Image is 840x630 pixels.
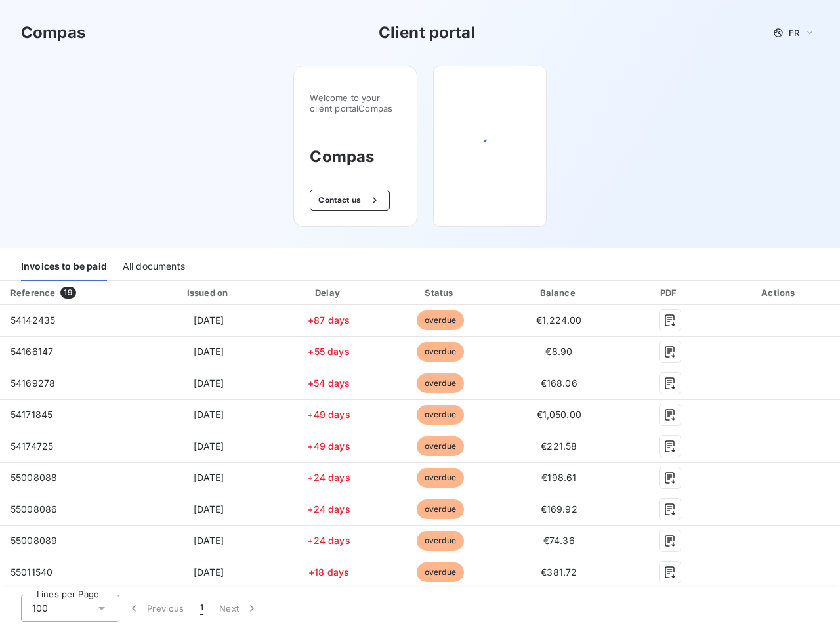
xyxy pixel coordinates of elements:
span: €168.06 [541,377,577,388]
span: 55008086 [10,503,57,514]
h3: Client portal [379,21,476,45]
span: Welcome to your client portal Compas [310,93,401,114]
span: 54142435 [10,314,55,325]
div: Delay [277,286,381,299]
span: overdue [417,468,464,488]
div: Status [386,286,494,299]
div: Issued on [146,286,272,299]
div: PDF [623,286,716,299]
span: [DATE] [194,346,224,357]
span: +18 days [308,566,349,577]
div: Actions [722,286,837,299]
span: 55008089 [10,535,57,546]
span: €1,050.00 [537,409,581,420]
span: [DATE] [194,472,224,483]
span: 100 [32,602,48,615]
span: [DATE] [194,535,224,546]
span: 55011540 [10,566,52,577]
span: +24 days [307,472,350,483]
span: [DATE] [194,440,224,451]
span: +87 days [308,314,350,325]
span: 54171845 [10,409,52,420]
span: +49 days [307,409,350,420]
span: [DATE] [194,409,224,420]
span: €1,224.00 [536,314,581,325]
span: 54174725 [10,440,53,451]
span: €74.36 [543,535,575,546]
span: FR [789,28,799,38]
span: 54169278 [10,377,55,388]
button: Previous [119,595,192,622]
span: €198.61 [541,472,576,483]
span: overdue [417,373,464,393]
span: 1 [200,602,203,615]
h3: Compas [310,145,401,169]
div: Reference [10,287,55,298]
span: overdue [417,436,464,456]
button: Next [211,595,266,622]
button: Contact us [310,190,389,211]
span: overdue [417,531,464,551]
div: Balance [500,286,619,299]
span: overdue [417,405,464,425]
span: 19 [60,287,75,299]
span: €221.58 [541,440,577,451]
span: +55 days [308,346,349,357]
span: overdue [417,562,464,582]
span: +49 days [307,440,350,451]
span: [DATE] [194,566,224,577]
button: 1 [192,595,211,622]
h3: Compas [21,21,85,45]
span: +24 days [307,535,350,546]
span: +24 days [307,503,350,514]
span: [DATE] [194,503,224,514]
span: €169.92 [541,503,577,514]
span: 55008088 [10,472,57,483]
span: €381.72 [541,566,577,577]
span: overdue [417,310,464,330]
span: [DATE] [194,377,224,388]
span: 54166147 [10,346,53,357]
span: €8.90 [545,346,572,357]
div: All documents [123,253,185,281]
span: overdue [417,342,464,362]
span: [DATE] [194,314,224,325]
span: +54 days [308,377,350,388]
span: overdue [417,499,464,519]
div: Invoices to be paid [21,253,107,281]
